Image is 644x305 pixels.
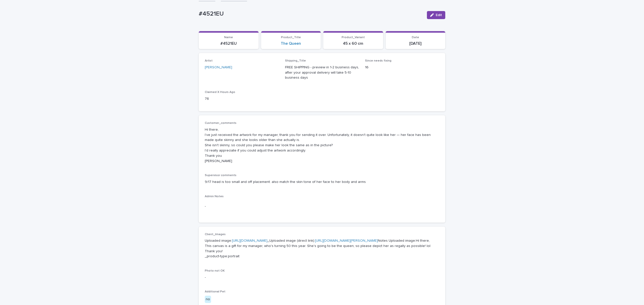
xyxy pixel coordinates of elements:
[342,36,365,39] span: Product_Variant
[205,204,439,209] p: -
[205,91,235,94] span: Claimed X Hours Ago
[285,65,359,80] p: FREE SHIPPING - preview in 1-2 business days, after your approval delivery will take 5-10 busines...
[205,179,439,185] p: 9/17 head is too small and off placement. also match the skin tone of her face to her body and arms
[205,195,224,198] span: Admin Notes
[326,41,380,46] p: 45 x 60 cm
[281,41,301,46] a: The Queen
[412,36,419,39] span: Date
[205,275,439,280] p: -
[205,269,225,272] span: Photo not OK
[389,41,442,46] p: [DATE]
[205,174,236,177] span: Supervisor comments
[205,65,232,70] a: [PERSON_NAME]
[315,239,378,242] a: [URL][DOMAIN_NAME][PERSON_NAME]
[427,11,445,19] button: Edit
[365,65,439,70] p: 16
[205,296,211,303] div: no
[199,10,423,18] p: #4521EU
[285,59,306,62] span: Shipping_Title
[224,36,233,39] span: Name
[232,239,267,242] a: [URL][DOMAIN_NAME]
[436,13,442,17] span: Edit
[205,290,225,293] span: Additional Pet
[205,96,279,101] p: 76
[205,238,439,259] p: Uploaded image: _Uploaded image (direct link): Notes Uploaded image:Hi there, This canvas is a gi...
[205,122,236,125] span: Customer_comments
[365,59,391,62] span: Since needs fixing
[281,36,301,39] span: Product_Title
[205,233,226,236] span: Client_Images
[205,59,213,62] span: Artist
[202,41,256,46] p: #4521EU
[205,127,439,164] p: Hi there, I’ve just received the artwork for my manager, thank you for sending it over. Unfortuna...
